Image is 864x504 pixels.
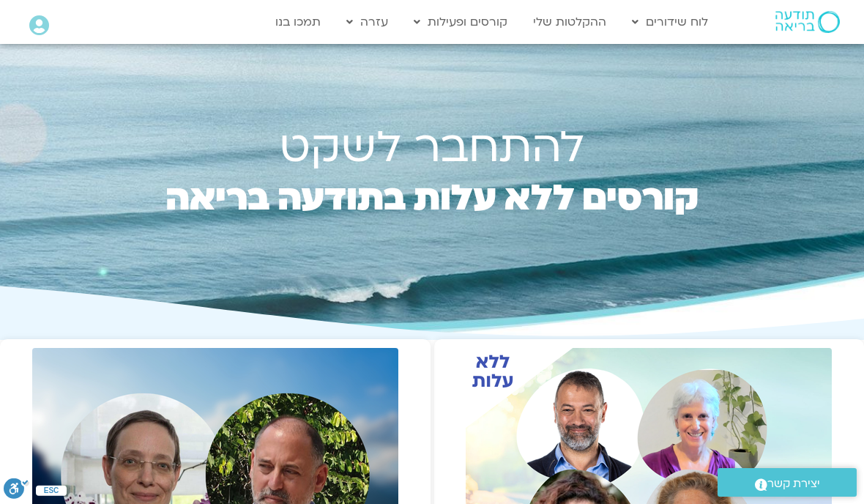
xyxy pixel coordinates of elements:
[625,8,715,36] a: לוח שידורים
[406,8,515,36] a: קורסים ופעילות
[767,474,820,494] span: יצירת קשר
[135,128,729,168] h1: להתחבר לשקט
[718,468,857,497] a: יצירת קשר
[135,182,729,248] h2: קורסים ללא עלות בתודעה בריאה
[339,8,395,36] a: עזרה
[268,8,328,36] a: תמכו בנו
[526,8,614,36] a: ההקלטות שלי
[775,11,840,33] img: תודעה בריאה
